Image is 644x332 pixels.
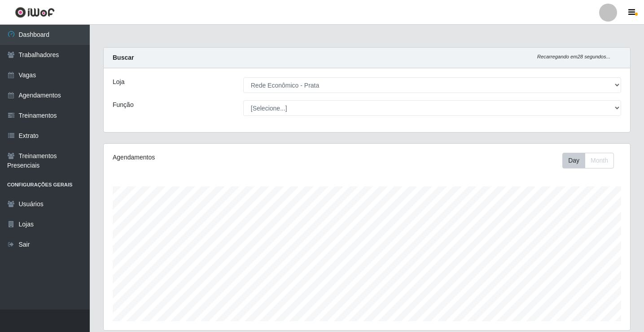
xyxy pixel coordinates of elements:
[537,54,610,59] i: Recarregando em 28 segundos...
[113,153,317,162] div: Agendamentos
[113,77,124,87] label: Loja
[562,153,585,168] button: Day
[562,153,614,168] div: First group
[113,100,134,110] label: Função
[585,153,614,168] button: Month
[113,54,134,61] strong: Buscar
[562,153,621,168] div: Toolbar with button groups
[15,7,55,18] img: CoreUI Logo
